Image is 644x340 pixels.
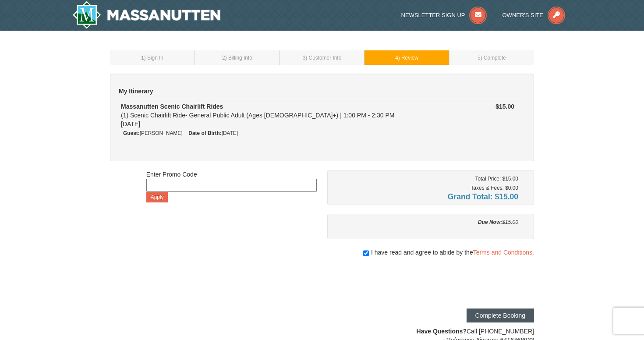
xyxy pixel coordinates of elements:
span: I have read and agree to abide by the [371,248,534,257]
div: (1) Scenic Chairlift Ride- General Public Adult (Ages [DEMOGRAPHIC_DATA]+) | 1:00 PM - 2:30 PM [D... [121,102,446,128]
small: 3 [303,55,342,61]
span: ) Review [398,55,418,61]
strong: $15.00 [495,103,514,110]
button: Complete Booking [467,308,534,322]
strong: Due Now: [478,219,502,225]
small: [PERSON_NAME] [123,130,182,136]
small: [DATE] [188,130,238,136]
small: 2 [222,55,252,61]
span: ) Sign In [144,55,163,61]
img: Massanutten Resort Logo [72,1,220,29]
small: Total Price: $15.00 [475,176,518,182]
a: Terms and Conditions. [473,249,534,256]
button: Apply [146,192,168,202]
span: Owner's Site [502,12,544,18]
a: Massanutten Resort [72,1,220,29]
small: 5 [478,55,506,61]
small: Taxes & Fees: $0.00 [471,185,518,191]
strong: Date of Birth: [188,130,221,136]
span: Newsletter Sign Up [401,12,465,18]
strong: Massanutten Scenic Chairlift Rides [121,103,223,110]
h5: My Itinerary [119,87,525,96]
a: Newsletter Sign Up [401,12,487,18]
span: ) Customer Info [305,55,341,61]
h4: Grand Total: $15.00 [334,192,518,201]
small: 4 [395,55,418,61]
iframe: reCAPTCHA [401,266,534,300]
strong: Guest: [123,130,140,136]
span: ) Complete [481,55,506,61]
span: ) Billing Info [225,55,252,61]
div: $15.00 [334,218,518,227]
small: 1 [141,55,163,61]
div: Enter Promo Code [146,170,317,202]
a: Owner's Site [502,12,566,18]
strong: Have Questions? [417,328,467,335]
